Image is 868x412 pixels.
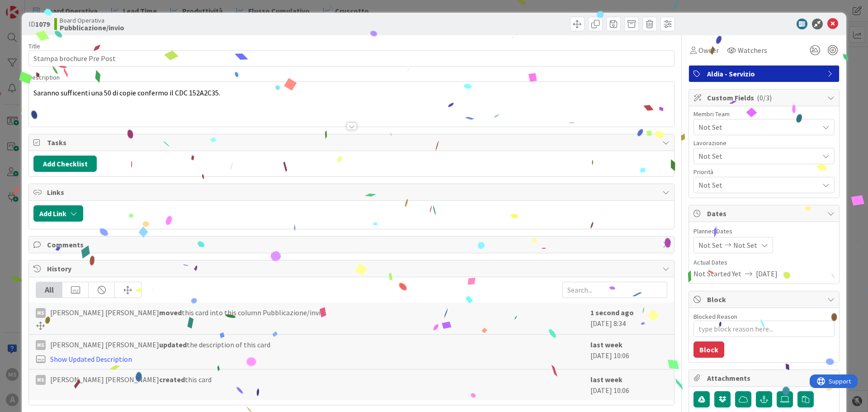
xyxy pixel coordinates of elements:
[36,375,46,385] div: MS
[47,187,658,198] span: Links
[707,373,823,384] span: Attachments
[50,307,325,318] span: [PERSON_NAME] [PERSON_NAME] this card into this column Pubblicazione/invio
[28,73,60,81] span: Description
[698,45,719,56] span: Owner
[47,137,658,148] span: Tasks
[756,268,778,279] span: [DATE]
[590,374,667,396] div: [DATE] 10:06
[159,375,185,384] b: created
[693,313,737,321] label: Blocked Reason
[693,268,741,279] span: Not Started Yet
[707,68,823,79] span: Aldia - Servizio
[50,339,270,350] span: [PERSON_NAME] [PERSON_NAME] the description of this card
[50,374,212,385] span: [PERSON_NAME] [PERSON_NAME] this card
[47,239,658,250] span: Comments
[693,111,835,117] div: Membri Team
[33,88,220,97] span: Saranno sufficenti una 50 di copie confermo il CDC 152A2C35.
[50,355,132,364] a: Show Updated Description
[60,24,124,31] b: Pubblicazione/invio
[698,240,722,251] span: Not Set
[698,122,819,133] span: Not Set
[47,263,658,274] span: History
[36,282,62,298] div: All
[693,258,835,267] span: Actual Dates
[698,180,819,190] span: Not Set
[28,42,40,50] label: Title
[590,340,623,349] b: last week
[693,169,835,175] div: Priorità
[562,282,667,298] input: Search...
[36,340,46,350] div: MS
[707,208,823,219] span: Dates
[707,294,823,305] span: Block
[757,93,772,102] span: ( 0/3 )
[33,156,97,172] button: Add Checklist
[159,308,182,317] b: moved
[590,375,623,384] b: last week
[693,140,835,146] div: Lavorazione
[590,339,667,365] div: [DATE] 10:06
[33,205,83,222] button: Add Link
[693,341,724,358] button: Block
[36,308,46,318] div: MS
[738,45,767,56] span: Watchers
[28,50,675,66] input: type card name here...
[707,92,823,103] span: Custom Fields
[698,150,814,162] span: Not Set
[35,19,50,28] b: 1079
[733,240,757,251] span: Not Set
[19,1,41,12] span: Support
[693,227,835,236] span: Planned Dates
[28,19,50,29] span: ID
[159,340,187,349] b: updated
[60,17,124,24] span: Board Operativa
[590,308,634,317] b: 1 second ago
[590,307,667,330] div: [DATE] 8:34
